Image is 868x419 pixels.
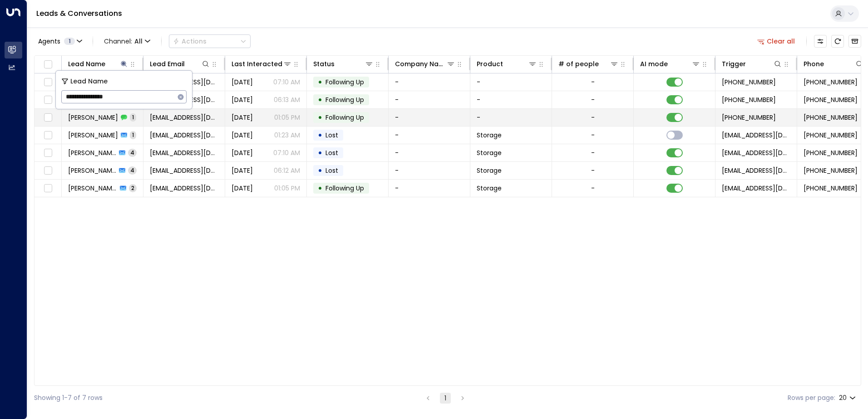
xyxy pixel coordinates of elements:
div: Trigger [722,58,746,69]
td: - [389,144,470,161]
span: smadden1956@live.co.uk [150,184,218,193]
span: Following Up [325,113,364,122]
div: - [591,95,595,104]
span: Sep 08, 2025 [232,95,253,104]
div: Company Name [395,58,455,69]
td: - [389,73,470,91]
span: Sep 12, 2025 [232,166,253,175]
div: Company Name [395,58,446,69]
div: # of people [558,58,599,69]
div: Product [477,58,503,69]
span: Refresh [831,35,844,48]
span: leads@space-station.co.uk [722,166,790,175]
div: Last Interacted [232,58,282,69]
div: Lead Name [68,58,128,69]
span: leads@space-station.co.uk [722,131,790,140]
span: +447999669280 [804,78,858,87]
span: +447406142897 [804,131,858,140]
span: +447563989666 [722,95,776,104]
span: Toggle select row [42,183,54,194]
label: Rows per page: [788,393,835,403]
span: Toggle select row [42,94,54,106]
span: Lost [325,131,338,140]
span: Aug 09, 2025 [232,78,253,87]
span: Channel: [100,35,154,48]
div: 20 [839,391,858,404]
button: Agents1 [34,35,85,48]
td: - [389,127,470,144]
span: 2 [129,184,137,192]
div: Lead Email [150,58,185,69]
span: annamddn330@gmail.com [150,148,218,157]
span: +447563989666 [804,166,858,175]
div: - [591,166,595,175]
span: Storage [477,148,502,157]
div: - [591,113,595,122]
span: Lost [325,148,338,157]
div: Phone [804,58,824,69]
div: - [591,184,595,193]
span: 1 [64,38,75,45]
div: Status [313,58,374,69]
span: Toggle select row [42,112,54,123]
span: +447982056882 [804,184,858,193]
div: Product [477,58,537,69]
span: Toggle select all [42,59,54,70]
div: • [318,74,322,90]
span: +447982056882 [722,113,776,122]
span: laurs3008@gmail.com [150,166,218,175]
span: leads@space-station.co.uk [722,184,790,193]
button: Channel:All [100,35,154,48]
span: Laura Madden [68,166,116,175]
span: smadden1956@live.co.uk [150,113,218,122]
span: 4 [128,149,137,156]
td: - [389,109,470,126]
p: 01:05 PM [274,184,300,193]
p: 01:05 PM [274,113,300,122]
span: Agents [38,38,60,44]
div: Actions [173,37,207,45]
nav: pagination navigation [422,392,469,404]
span: Following Up [325,95,364,104]
span: Storage [477,184,502,193]
span: Toggle select row [42,165,54,176]
span: Following Up [325,184,364,193]
span: +447982056882 [804,113,858,122]
span: Toggle select row [42,77,54,88]
td: - [389,162,470,179]
span: Susan Madden [68,184,117,193]
p: 07:10 AM [273,78,300,87]
td: - [389,180,470,197]
button: Archived Leads [848,35,861,48]
button: Actions [169,34,251,48]
span: Lead Name [70,76,108,87]
div: - [591,78,595,87]
div: Status [313,58,335,69]
td: - [470,109,552,126]
div: Phone [804,58,864,69]
span: Following Up [325,78,364,87]
button: page 1 [440,393,451,404]
div: # of people [558,58,619,69]
p: 06:12 AM [274,166,300,175]
span: Toggle select row [42,147,54,159]
div: AI mode [640,58,700,69]
span: witoxupeh@gmail.com [150,131,218,140]
button: Customize [814,35,827,48]
span: 1 [130,113,136,121]
button: Clear all [754,35,799,48]
td: - [470,73,552,91]
div: Lead Name [68,58,105,69]
span: Storage [477,166,502,175]
span: 4 [128,166,137,174]
span: +447999669280 [804,148,858,157]
div: • [318,163,322,178]
div: - [591,148,595,157]
div: Last Interacted [232,58,292,69]
div: Button group with a nested menu [169,34,251,48]
span: All [134,38,143,45]
p: 01:23 AM [274,131,300,140]
div: Showing 1-7 of 7 rows [34,393,103,403]
span: Aug 12, 2025 [232,148,253,157]
span: Toggle select row [42,130,54,141]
